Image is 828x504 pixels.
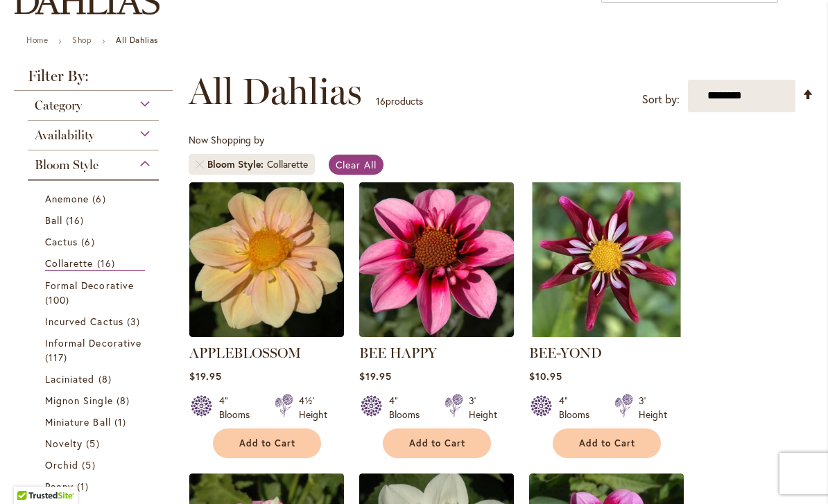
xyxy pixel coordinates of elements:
span: Bloom Style [207,157,267,171]
span: 16 [97,256,119,270]
a: APPLEBLOSSOM [189,345,301,361]
span: Peony [45,480,74,493]
img: APPLEBLOSSOM [189,182,344,337]
span: Laciniated [45,372,95,385]
a: Laciniated 8 [45,372,145,386]
span: Add to Cart [239,437,296,449]
iframe: Launch Accessibility Center [10,455,49,494]
a: Shop [72,35,92,45]
span: Cactus [45,235,78,248]
a: Ball 16 [45,213,145,227]
div: 4" Blooms [219,394,258,422]
span: Clear All [336,158,377,171]
strong: Filter By: [14,69,173,91]
span: Mignon Single [45,394,113,407]
button: Add to Cart [383,428,491,458]
button: Add to Cart [553,428,661,458]
p: products [376,90,423,112]
label: Sort by: [642,87,680,112]
span: 1 [114,415,130,429]
span: All Dahlias [189,71,362,112]
img: BEE HAPPY [359,182,514,337]
span: Orchid [45,458,78,471]
a: Orchid 5 [45,458,145,472]
span: 8 [98,372,115,386]
span: Availability [35,128,94,143]
div: Collarette [267,157,308,171]
div: 3' Height [469,394,497,422]
span: Add to Cart [579,437,636,449]
span: 117 [45,350,71,365]
a: BEE-YOND [529,327,684,340]
span: Informal Decorative [45,336,141,349]
span: Category [35,98,82,113]
a: BEE-YOND [529,345,602,361]
span: Anemone [45,192,89,205]
a: Miniature Ball 1 [45,415,145,429]
span: Miniature Ball [45,415,111,428]
a: Mignon Single 8 [45,393,145,408]
span: Now Shopping by [189,133,264,146]
div: 4" Blooms [559,394,598,422]
a: Peony 1 [45,479,145,494]
span: 8 [117,393,133,408]
span: $19.95 [189,370,222,383]
a: Anemone 6 [45,191,145,206]
img: BEE-YOND [529,182,684,337]
strong: All Dahlias [116,35,158,45]
span: 16 [376,94,386,107]
a: Collarette 16 [45,256,145,271]
span: $19.95 [359,370,392,383]
span: Bloom Style [35,157,98,173]
a: Remove Bloom Style Collarette [196,160,204,168]
div: 3' Height [639,394,667,422]
span: $10.95 [529,370,562,383]
span: 6 [92,191,109,206]
span: Formal Decorative [45,279,134,292]
div: 4" Blooms [389,394,428,422]
a: Incurved Cactus 3 [45,314,145,329]
span: 3 [127,314,144,329]
span: 6 [81,234,98,249]
a: Cactus 6 [45,234,145,249]
a: Home [26,35,48,45]
a: BEE HAPPY [359,327,514,340]
a: Novelty 5 [45,436,145,451]
span: Incurved Cactus [45,315,123,328]
span: Add to Cart [409,437,466,449]
span: Ball [45,214,62,227]
button: Add to Cart [213,428,321,458]
span: 1 [77,479,92,494]
a: Clear All [329,155,383,175]
div: 4½' Height [299,394,327,422]
a: APPLEBLOSSOM [189,327,344,340]
span: 5 [86,436,103,451]
a: BEE HAPPY [359,345,437,361]
a: Formal Decorative 100 [45,278,145,307]
span: Novelty [45,437,83,450]
span: 100 [45,293,73,307]
a: Informal Decorative 117 [45,336,145,365]
span: 16 [66,213,87,227]
span: 5 [82,458,98,472]
span: Collarette [45,257,94,270]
